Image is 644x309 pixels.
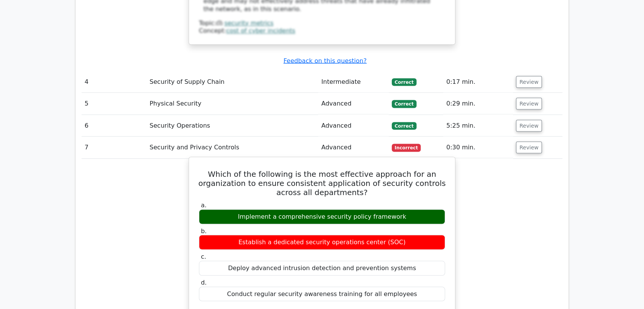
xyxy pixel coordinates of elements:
td: 4 [82,71,147,93]
div: Conduct regular security awareness training for all employees [199,287,445,301]
div: Topic: [199,19,445,27]
td: Advanced [318,136,388,158]
span: Correct [392,100,417,107]
button: Review [516,120,542,131]
span: Correct [392,78,417,86]
td: 0:17 min. [443,71,513,93]
td: Security and Privacy Controls [147,136,319,158]
td: 7 [82,136,147,158]
td: Advanced [318,93,388,114]
span: Correct [392,122,417,130]
h5: Which of the following is the most effective approach for an organization to ensure consistent ap... [198,169,446,197]
div: Implement a comprehensive security policy framework [199,209,445,224]
span: a. [201,201,207,208]
span: b. [201,227,207,234]
span: d. [201,279,207,286]
button: Review [516,76,542,88]
button: Review [516,141,542,153]
td: Security Operations [147,115,319,136]
td: Advanced [318,115,388,136]
div: Deploy advanced intrusion detection and prevention systems [199,261,445,275]
td: 6 [82,115,147,136]
div: Establish a dedicated security operations center (SOC) [199,235,445,250]
a: security metrics [224,19,274,27]
td: 0:29 min. [443,93,513,114]
td: 5 [82,93,147,114]
span: c. [201,253,206,260]
div: Concept: [199,27,445,35]
a: cost of cyber incidents [226,27,295,34]
td: Physical Security [147,93,319,114]
td: Intermediate [318,71,388,93]
span: Incorrect [392,144,421,151]
td: 5:25 min. [443,115,513,136]
button: Review [516,98,542,109]
td: Security of Supply Chain [147,71,319,93]
td: 0:30 min. [443,136,513,158]
a: Feedback on this question? [284,57,367,64]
